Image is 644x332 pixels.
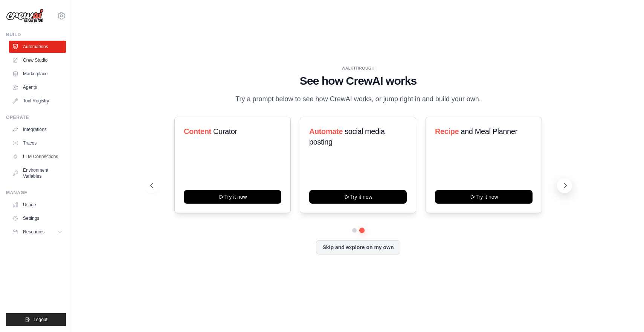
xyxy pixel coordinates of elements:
[9,164,66,182] a: Environment Variables
[6,114,66,120] div: Operate
[9,68,66,80] a: Marketplace
[9,226,66,238] button: Resources
[150,74,566,88] h1: See how CrewAI works
[6,190,66,196] div: Manage
[461,127,517,136] span: and Meal Planner
[23,229,44,235] span: Resources
[232,94,485,105] p: Try a prompt below to see how CrewAI works, or jump right in and build your own.
[9,212,66,224] a: Settings
[6,32,66,38] div: Build
[150,65,566,71] div: WALKTHROUGH
[9,95,66,107] a: Tool Registry
[184,127,211,136] span: Content
[309,190,407,204] button: Try it now
[9,137,66,149] a: Traces
[309,127,385,146] span: social media posting
[184,190,281,204] button: Try it now
[213,127,237,136] span: Curator
[9,54,66,66] a: Crew Studio
[309,127,343,136] span: Automate
[9,151,66,163] a: LLM Connections
[9,123,66,136] a: Integrations
[316,240,400,254] button: Skip and explore on my own
[34,317,47,323] span: Logout
[9,81,66,93] a: Agents
[9,199,66,211] a: Usage
[6,313,66,326] button: Logout
[6,9,44,23] img: Logo
[435,127,459,136] span: Recipe
[435,190,533,204] button: Try it now
[9,41,66,53] a: Automations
